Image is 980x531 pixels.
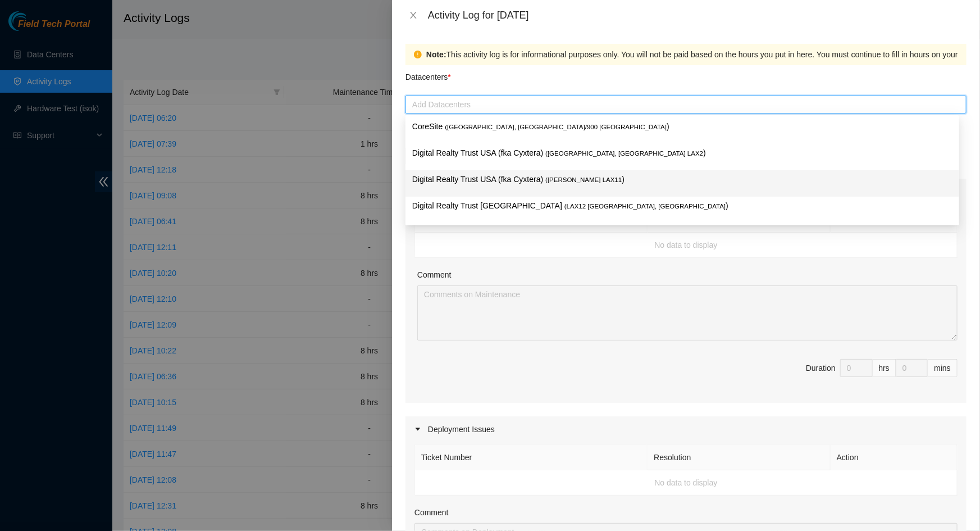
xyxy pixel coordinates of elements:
[564,203,726,210] span: ( LAX12 [GEOGRAPHIC_DATA], [GEOGRAPHIC_DATA]
[414,426,421,433] span: caret-right
[831,445,958,470] th: Action
[415,445,648,470] th: Ticket Number
[428,9,967,21] div: Activity Log for [DATE]
[412,120,952,133] p: CoreSite )
[415,470,958,496] td: No data to display
[928,359,958,377] div: mins
[417,269,452,281] label: Comment
[412,173,952,186] p: Digital Realty Trust USA (fka Cyxtera) )
[412,147,952,160] p: Digital Realty Trust USA (fka Cyxtera) )
[417,285,958,341] textarea: Comment
[806,362,836,374] div: Duration
[405,65,451,83] p: Datacenters
[412,199,952,212] p: Digital Realty Trust [GEOGRAPHIC_DATA] )
[426,48,446,61] strong: Note:
[445,124,667,130] span: ( [GEOGRAPHIC_DATA], [GEOGRAPHIC_DATA]/900 [GEOGRAPHIC_DATA]
[414,51,422,58] span: exclamation-circle
[409,11,418,20] span: close
[545,150,703,157] span: ( [GEOGRAPHIC_DATA], [GEOGRAPHIC_DATA] LAX2
[415,233,958,258] td: No data to display
[405,416,967,442] div: Deployment Issues
[545,176,622,183] span: ( [PERSON_NAME] LAX11
[648,445,830,470] th: Resolution
[873,359,896,377] div: hrs
[414,506,449,519] label: Comment
[405,10,421,21] button: Close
